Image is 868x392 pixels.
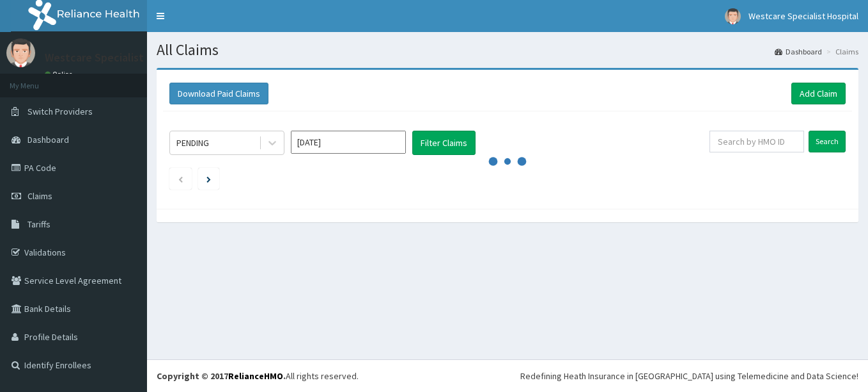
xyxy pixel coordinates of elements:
[520,370,858,382] div: Redefining Heath Insurance in [GEOGRAPHIC_DATA] using Telemedicine and Data Science!
[823,46,858,57] li: Claims
[748,10,858,22] span: Westcare Specialist Hospital
[291,131,406,154] input: Select Month and Year
[775,46,822,57] a: Dashboard
[45,70,75,79] a: Online
[488,142,527,181] svg: audio-loading
[709,131,804,152] input: Search by HMO ID
[206,173,211,184] a: Next page
[176,136,209,149] div: PENDING
[27,134,69,145] span: Dashboard
[725,8,741,24] img: User Image
[791,83,846,104] a: Add Claim
[157,42,858,58] h1: All Claims
[169,83,268,104] button: Download Paid Claims
[6,38,35,67] img: User Image
[27,190,52,202] span: Claims
[147,359,868,392] footer: All rights reserved.
[809,131,846,152] input: Search
[45,52,189,63] p: Westcare Specialist Hospital
[27,106,93,117] span: Switch Providers
[228,370,283,382] a: RelianceHMO
[157,370,286,382] strong: Copyright © 2017 .
[178,173,183,184] a: Previous page
[412,131,476,155] button: Filter Claims
[27,218,50,230] span: Tariffs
